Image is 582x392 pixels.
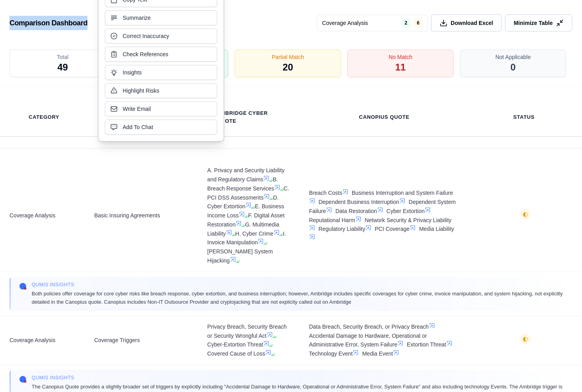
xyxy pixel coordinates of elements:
span: Data Breach, Security Breach, or Privacy Breach Accidental Damage to Hardware, Operational or Adm... [309,322,459,358]
span: Not Applicable [495,53,531,61]
button: ◐ [521,209,530,222]
span: Summarize [123,14,151,22]
th: Canopius Quote [349,108,419,126]
button: Write Email [105,101,217,116]
span: Insights [123,69,142,76]
button: Check References [105,47,217,62]
span: No Match [389,53,412,61]
span: Add To Chat [123,123,153,131]
span: Qumis INSIGHTS [32,282,563,288]
span: Check References [123,50,168,58]
span: Privacy Breach, Security Breach or Security Wrongful Act Cyber-Extortion Threat Covered Cause of ... [207,322,290,358]
span: Highlight Risks [123,87,159,95]
span: ◐ [523,211,528,217]
button: Correct Inaccuracy [105,29,217,44]
span: Coverage Triggers [94,336,188,345]
th: Ambridge Cyber Quote [207,105,290,130]
span: Partial Match [272,53,304,61]
span: Both policies offer coverage for core cyber risks like breach response, cyber extortion, and busi... [32,289,563,306]
th: Status [504,108,544,126]
span: Breach Costs Business Interruption and System Failure Dependent Business Interruption Dependent S... [309,188,459,243]
button: Highlight Risks [105,83,217,98]
span: Correct Inaccuracy [123,32,169,40]
span: ◐ [523,336,528,342]
span: 20 [282,61,293,74]
button: Summarize [105,10,217,25]
button: ◐ [521,334,530,346]
span: A. Privacy and Security Liability and Regulatory Claims B. Breach Response Services C. PCI DSS As... [207,166,290,265]
span: Basic Insuring Agreements [94,211,188,220]
span: Write Email [123,105,151,113]
span: 0 [510,61,516,74]
span: Qumis INSIGHTS [32,375,563,381]
button: Insights [105,65,217,80]
button: Add To Chat [105,120,217,135]
span: 11 [395,61,406,74]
